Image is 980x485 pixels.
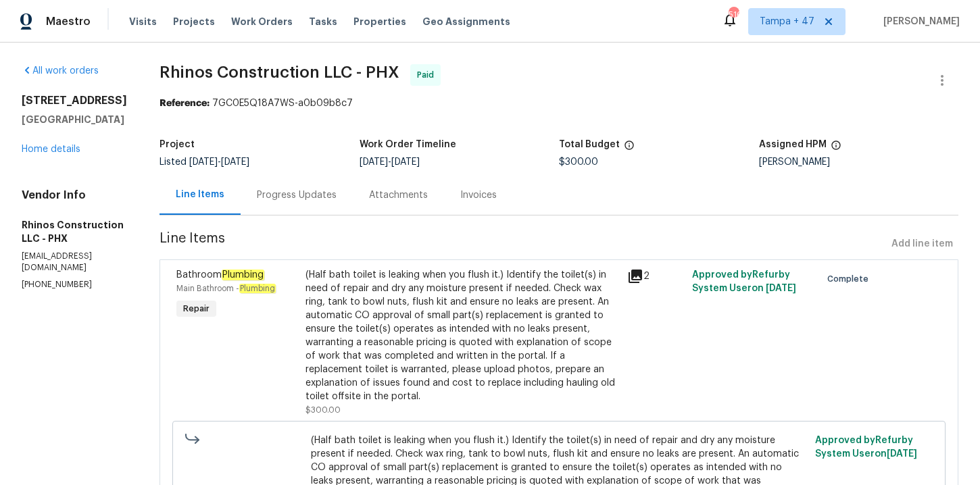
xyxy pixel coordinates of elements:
h5: Work Order Timeline [360,140,456,149]
span: - [360,157,420,167]
span: Repair [178,302,215,315]
a: All work orders [22,66,99,76]
h2: [STREET_ADDRESS] [22,94,127,107]
div: Line Items [176,188,224,201]
span: Paid [417,68,439,82]
h5: Total Budget [559,140,620,149]
div: Invoices [460,188,497,202]
span: Work Orders [231,15,293,28]
span: [DATE] [360,157,388,167]
span: [DATE] [766,284,796,293]
div: Attachments [369,188,428,202]
b: Reference: [160,99,210,108]
h5: Project [160,140,195,149]
span: Projects [173,15,215,28]
span: Complete [827,272,874,286]
span: Maestro [46,15,91,28]
h5: [GEOGRAPHIC_DATA] [22,113,127,126]
div: 516 [729,8,738,22]
span: Approved by Refurby System User on [692,270,796,293]
span: Main Bathroom - [176,284,276,292]
span: Line Items [160,232,886,257]
span: Rhinos Construction LLC - PHX [160,64,399,80]
span: Properties [353,15,406,28]
p: [PHONE_NUMBER] [22,279,127,290]
h4: Vendor Info [22,188,127,202]
span: Tampa + 47 [760,15,814,28]
div: 7GC0E5Q18A7WS-a0b09b8c7 [160,97,958,110]
span: [PERSON_NAME] [878,15,960,28]
span: [DATE] [391,157,420,167]
h5: Assigned HPM [759,140,827,149]
div: 2 [627,268,683,284]
a: Home details [22,145,80,154]
div: (Half bath toilet is leaking when you flush it.) Identify the toilet(s) in need of repair and dry... [305,268,620,403]
em: Plumbing [239,284,276,293]
span: Listed [160,157,249,167]
div: Progress Updates [257,188,337,202]
span: $300.00 [559,157,598,167]
span: [DATE] [221,157,249,167]
div: [PERSON_NAME] [759,157,959,167]
span: Tasks [309,17,337,26]
span: The hpm assigned to this work order. [831,140,841,157]
span: [DATE] [189,157,218,167]
span: Approved by Refurby System User on [815,436,917,459]
span: Visits [129,15,157,28]
span: Geo Assignments [422,15,510,28]
p: [EMAIL_ADDRESS][DOMAIN_NAME] [22,251,127,274]
span: Bathroom [176,270,264,280]
span: $300.00 [305,406,341,414]
span: The total cost of line items that have been proposed by Opendoor. This sum includes line items th... [624,140,635,157]
span: - [189,157,249,167]
em: Plumbing [222,270,264,280]
h5: Rhinos Construction LLC - PHX [22,218,127,245]
span: [DATE] [887,449,917,459]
